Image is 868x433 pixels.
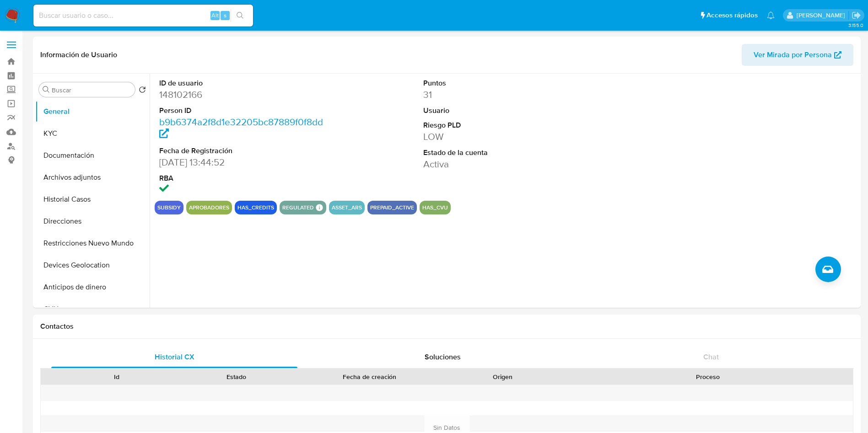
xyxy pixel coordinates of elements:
button: Documentación [35,144,150,166]
dt: Estado de la cuenta [423,148,590,158]
button: search-icon [231,9,249,22]
dt: ID de usuario [159,78,326,88]
button: Devices Geolocation [35,254,150,276]
button: Ver Mirada por Persona [742,44,853,66]
button: Archivos adjuntos [35,166,150,188]
dd: LOW [423,130,590,143]
span: Historial CX [155,352,194,362]
button: has_cvu [422,206,448,209]
dt: Usuario [423,106,590,116]
dd: 148102166 [159,88,326,101]
dt: RBA [159,173,326,183]
dt: Riesgo PLD [423,120,590,130]
button: Volver al orden por defecto [139,86,146,96]
button: Restricciones Nuevo Mundo [35,232,150,254]
span: Alt [211,11,219,20]
button: Historial Casos [35,188,150,210]
button: Direcciones [35,210,150,232]
a: b9b6374a2f8d1e32205bc87889f0f8dd [159,115,323,141]
button: Aprobadores [189,206,229,209]
span: Soluciones [425,352,461,362]
button: has_credits [237,206,274,209]
dd: Activa [423,158,590,171]
button: Buscar [43,86,50,93]
div: Origen [449,372,556,381]
button: General [35,101,150,123]
button: asset_ars [332,206,362,209]
div: Estado [183,372,290,381]
dd: 31 [423,88,590,101]
span: Chat [703,352,719,362]
dt: Fecha de Registración [159,146,326,156]
h1: Contactos [40,322,853,331]
div: Fecha de creación [303,372,437,381]
button: Anticipos de dinero [35,276,150,298]
dt: Puntos [423,78,590,88]
a: Notificaciones [767,11,775,19]
input: Buscar [52,86,131,94]
button: prepaid_active [370,206,414,209]
span: Accesos rápidos [706,11,758,20]
button: subsidy [157,206,181,209]
p: mariaeugenia.sanchez@mercadolibre.com [797,11,848,20]
button: KYC [35,123,150,144]
input: Buscar usuario o caso... [33,10,253,21]
button: CVU [35,298,150,320]
div: Id [63,372,170,381]
div: Proceso [569,372,846,381]
h1: Información de Usuario [40,50,117,59]
a: Salir [852,11,861,20]
dd: [DATE] 13:44:52 [159,156,326,169]
span: s [224,11,226,20]
span: Ver Mirada por Persona [754,44,832,66]
dt: Person ID [159,106,326,116]
button: regulated [282,206,314,209]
